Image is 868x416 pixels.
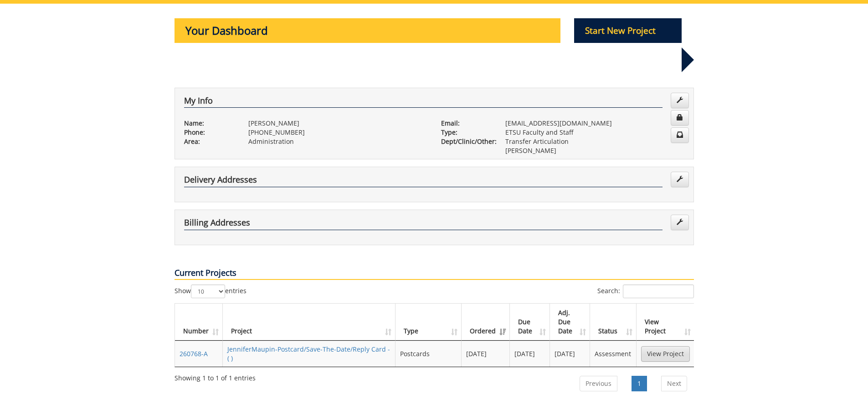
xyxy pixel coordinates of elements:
td: [DATE] [510,341,550,367]
a: Change Password [671,110,689,126]
th: Status: activate to sort column ascending [590,304,636,341]
label: Search: [597,284,694,298]
label: Show entries [175,284,247,298]
h4: Delivery Addresses [184,175,663,187]
th: Ordered: activate to sort column ascending [462,304,510,341]
th: Adj. Due Date: activate to sort column ascending [550,304,590,341]
p: Name: [184,119,235,128]
p: Your Dashboard [175,18,561,43]
h4: Billing Addresses [184,218,663,230]
a: Next [661,376,687,391]
a: JenniferMaupin-Postcard/Save-The-Date/Reply Card - ( ) [227,345,390,363]
a: Previous [580,376,617,391]
a: Edit Info [671,93,689,108]
p: Start New Project [574,18,682,43]
a: 260768-A [180,349,208,358]
p: [PERSON_NAME] [505,146,684,155]
a: Edit Addresses [671,172,689,187]
p: Area: [184,137,235,146]
p: ETSU Faculty and Staff [505,128,684,137]
p: Email: [441,119,492,128]
a: Start New Project [574,27,682,36]
p: [PHONE_NUMBER] [248,128,427,137]
div: Showing 1 to 1 of 1 entries [175,370,256,383]
a: Change Communication Preferences [671,127,689,143]
h4: My Info [184,96,663,108]
th: Due Date: activate to sort column ascending [510,304,550,341]
p: Current Projects [175,267,694,280]
th: Project: activate to sort column ascending [223,304,395,341]
p: Phone: [184,128,235,137]
p: Type: [441,128,492,137]
td: Postcards [395,341,462,367]
p: [PERSON_NAME] [248,119,427,128]
p: Administration [248,137,427,146]
p: Transfer Articulation [505,137,684,146]
a: Edit Addresses [671,215,689,230]
th: Type: activate to sort column ascending [395,304,462,341]
td: [DATE] [550,341,590,367]
td: [DATE] [462,341,510,367]
th: Number: activate to sort column ascending [175,304,223,341]
p: [EMAIL_ADDRESS][DOMAIN_NAME] [505,119,684,128]
select: Showentries [191,284,225,298]
p: Dept/Clinic/Other: [441,137,492,146]
a: View Project [641,346,690,362]
td: Assessment [590,341,636,367]
input: Search: [623,284,694,298]
th: View Project: activate to sort column ascending [637,304,694,341]
a: 1 [632,376,647,391]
